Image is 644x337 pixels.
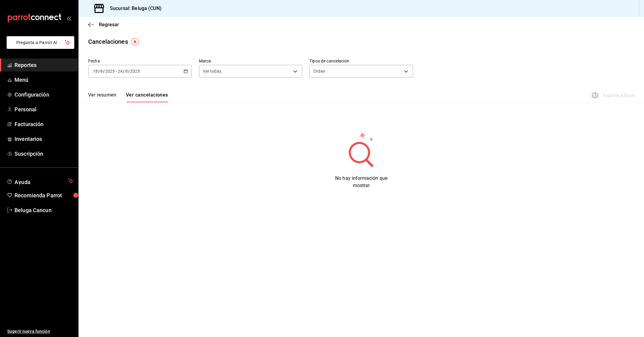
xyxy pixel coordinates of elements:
button: Regresar [88,22,119,27]
span: - [116,69,117,74]
div: Cancelaciones [88,37,128,46]
a: Pregunta a Parrot AI [4,44,74,50]
div: navigation tabs [88,92,168,102]
button: Ver resumen [88,92,116,102]
label: Tipos de cancelación [309,59,413,63]
span: Pregunta a Parrot AI [16,40,65,46]
span: No hay información que mostrar [335,175,387,188]
input: -- [100,69,103,74]
span: Inventarios [14,135,73,143]
span: Sugerir nueva función [7,328,73,335]
button: Ver cancelaciones [126,92,168,102]
h3: Sucursal: Beluga (CUN) [105,5,162,12]
input: -- [93,69,98,74]
span: / [103,69,105,74]
span: Suscripción [14,150,73,158]
span: Orden [313,68,325,74]
span: Regresar [99,22,119,27]
span: / [98,69,100,74]
span: Reportes [14,61,73,69]
span: Beluga Cancun [14,206,73,214]
label: Fecha [88,59,192,63]
span: Facturación [14,120,73,128]
span: / [128,69,130,74]
input: ---- [130,69,140,74]
span: / [123,69,125,74]
button: open_drawer_menu [66,16,71,21]
button: Pregunta a Parrot AI [7,36,74,49]
input: ---- [105,69,115,74]
span: Recomienda Parrot [14,191,73,199]
span: Configuración [14,91,73,99]
span: Personal [14,105,73,113]
span: Menú [14,76,73,84]
input: -- [125,69,128,74]
span: Ver todas [203,68,221,74]
span: Ayuda [14,177,66,185]
img: Tooltip marker [131,38,139,46]
label: Marca [199,59,303,63]
input: -- [117,69,123,74]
